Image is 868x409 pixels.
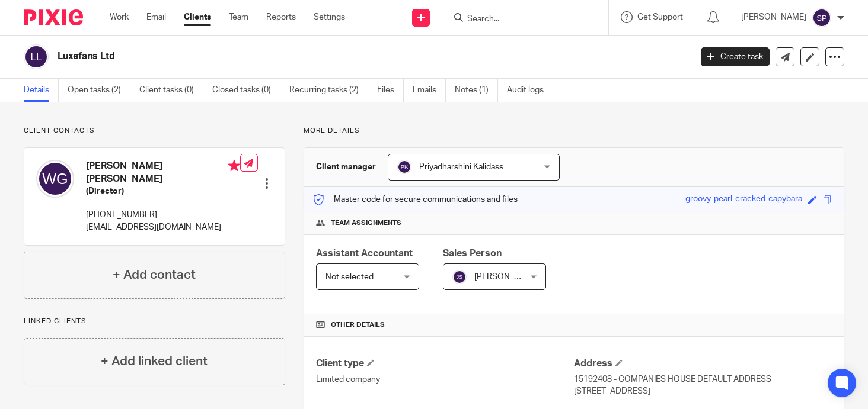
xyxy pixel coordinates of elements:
span: Not selected [325,273,374,281]
p: [STREET_ADDRESS] [574,385,832,397]
h3: Client manager [316,161,376,173]
a: Recurring tasks (2) [289,79,368,102]
a: Notes (1) [455,79,498,102]
a: Team [229,11,248,23]
a: Create task [701,47,770,66]
h4: Client type [316,358,574,370]
span: Priyadharshini Kalidass [419,163,503,171]
span: Sales Person [443,249,502,258]
p: [PHONE_NUMBER] [86,209,240,221]
h2: Luxefans Ltd [58,50,558,63]
span: Team assignments [331,218,401,228]
p: [PERSON_NAME] [741,11,806,23]
a: Work [110,11,129,23]
a: Audit logs [507,79,553,102]
p: Master code for secure communications and files [313,194,518,205]
input: Search [466,14,573,25]
a: Closed tasks (0) [212,79,280,102]
a: Client tasks (0) [139,79,203,102]
a: Emails [413,79,446,102]
img: svg%3E [397,160,411,174]
img: svg%3E [452,270,467,284]
p: 15192408 - COMPANIES HOUSE DEFAULT ADDRESS [574,373,832,385]
span: [PERSON_NAME] [474,273,540,281]
a: Reports [266,11,296,23]
h4: + Add contact [113,266,196,284]
h4: [PERSON_NAME] [PERSON_NAME] [86,160,240,185]
p: More details [304,126,844,136]
i: Primary [228,160,240,172]
span: Other details [331,320,385,330]
img: svg%3E [24,44,49,69]
p: Limited company [316,373,574,385]
span: Get Support [637,13,683,21]
div: groovy-pearl-cracked-capybara [685,193,802,207]
a: Open tasks (2) [68,79,130,102]
a: Files [377,79,404,102]
h5: (Director) [86,185,240,197]
a: Settings [314,11,345,23]
a: Email [146,11,166,23]
h4: + Add linked client [101,352,208,371]
img: Pixie [24,9,83,25]
p: Client contacts [24,126,285,136]
span: Assistant Accountant [316,249,413,258]
a: Details [24,79,59,102]
img: svg%3E [812,8,831,27]
h4: Address [574,358,832,370]
p: [EMAIL_ADDRESS][DOMAIN_NAME] [86,221,240,233]
img: svg%3E [36,160,74,198]
a: Clients [184,11,211,23]
p: Linked clients [24,317,285,326]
